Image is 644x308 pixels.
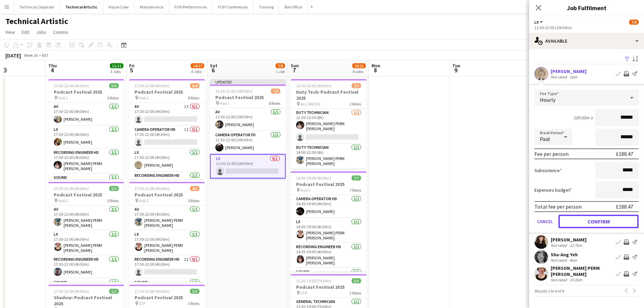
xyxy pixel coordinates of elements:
[22,29,29,35] span: Edit
[210,63,217,69] span: Sat
[551,277,568,282] div: Not rated
[191,69,204,74] div: 4 Jobs
[350,101,361,106] span: 2 Roles
[188,95,199,100] span: 8 Roles
[42,53,49,58] div: BST
[279,0,308,14] button: Box Office
[48,126,124,149] app-card-role: LX1/117:30-22:00 (4h30m)[PERSON_NAME]
[48,182,124,282] app-job-card: 17:30-22:00 (4h30m)5/5Podcast Festival 2025 Hall 25 RolesAV1/117:30-22:00 (4h30m)[PERSON_NAME] PE...
[5,52,21,59] div: [DATE]
[534,25,639,30] div: 11:30-22:00 (10h30m)
[350,188,361,193] span: 7 Roles
[48,256,124,279] app-card-role: Recording Engineer HD1/117:30-22:00 (4h30m)[PERSON_NAME]
[48,174,124,197] app-card-role: Sound1/1
[139,301,145,306] span: STP
[54,83,89,88] span: 17:30-22:00 (4h30m)
[139,198,149,203] span: Hall 2
[451,66,460,74] span: 9
[568,258,578,263] div: 4km
[5,29,15,35] span: View
[215,89,253,94] span: 11:30-22:00 (10h30m)
[551,252,578,258] div: Shu-Ang Yeh
[568,74,578,79] div: 16m
[48,103,124,126] app-card-role: AV1/117:30-22:00 (4h30m)[PERSON_NAME]
[135,83,170,88] span: 17:30-22:00 (4h30m)
[616,150,633,157] div: £188.47
[352,83,361,88] span: 2/3
[48,63,57,69] span: Thu
[534,20,544,25] button: LX
[129,294,205,301] h3: Podcast Festival 2025
[36,29,46,35] span: Jobs
[551,265,613,277] div: [PERSON_NAME] PERM [PERSON_NAME]
[276,69,285,74] div: 1 Job
[3,28,18,37] a: View
[48,279,124,302] app-card-role: Sound1/1
[350,290,361,295] span: 3 Roles
[210,79,286,179] app-job-card: Updated11:30-22:00 (10h30m)7/8Podcast Festival 2025 Hall 18 RolesAV1/111:30-22:00 (10h30m)[PERSON...
[534,203,582,210] div: Total fee per person
[210,79,286,85] div: Updated
[5,16,68,26] h1: Technical Artistic
[54,289,89,294] span: 17:30-22:00 (4h30m)
[551,243,568,248] div: Not rated
[301,188,310,193] span: Hall 2
[190,186,199,191] span: 4/5
[48,79,124,179] app-job-card: 17:30-22:00 (4h30m)5/5Podcast Festival 2025 Hall 15 RolesAV1/117:30-22:00 (4h30m)[PERSON_NAME]LX1...
[534,20,539,25] span: LX
[616,203,633,210] div: £188.47
[220,101,230,106] span: Hall 1
[129,206,205,231] app-card-role: AV1/117:30-22:00 (4h30m)[PERSON_NAME] PERM [PERSON_NAME]
[291,181,366,187] h3: Podcast Festival 2025
[129,79,205,179] div: 17:30-22:00 (4h30m)6/8Podcast Festival 2025 Hall 18 RolesAV1I0/117:30-22:00 (4h30m) Camera Operat...
[107,95,119,100] span: 5 Roles
[19,28,32,37] a: Edit
[551,68,587,74] div: [PERSON_NAME]
[534,288,564,293] span: Results 1 to 4 of 4
[371,66,380,74] span: 8
[352,63,366,68] span: 19/21
[50,28,71,37] a: Comms
[129,231,205,256] app-card-role: LX1/117:30-22:00 (4h30m)[PERSON_NAME] PERM [PERSON_NAME]
[129,182,205,282] app-job-card: 17:30-22:00 (4h30m)4/5Podcast Festival 2025 Hall 25 RolesAV1/117:30-22:00 (4h30m)[PERSON_NAME] PE...
[48,89,124,95] h3: Podcast Festival 2025
[291,79,366,169] app-job-card: 12:30-22:00 (9h30m)2/3Duty Tech: Podcast Festival 2025 ALL SPACES2 RolesDuty Technician1/212:30-2...
[296,175,331,181] span: 14:30-19:00 (4h30m)
[534,215,556,228] button: Cancel
[109,83,119,88] span: 5/5
[529,3,644,12] h3: Job Fulfilment
[33,28,49,37] a: Jobs
[48,294,124,307] h3: Shadow: Podcast Festival 2025
[296,83,331,88] span: 12:30-22:00 (9h30m)
[169,0,213,14] button: FOH Performances
[540,136,550,142] span: Paid
[291,195,366,218] app-card-role: Camera Operator HD1/114:30-19:00 (4h30m)[PERSON_NAME]
[48,231,124,256] app-card-role: LX1/117:30-22:00 (4h30m)[PERSON_NAME] PERM [PERSON_NAME]
[128,66,135,74] span: 5
[135,0,169,14] button: Maintenance
[14,0,60,14] button: Technical Corporate
[129,63,135,69] span: Fri
[188,301,199,306] span: 3 Roles
[48,206,124,231] app-card-role: AV1/117:30-22:00 (4h30m)[PERSON_NAME] PERM [PERSON_NAME]
[573,115,593,121] div: 10h30m x
[129,192,205,198] h3: Podcast Festival 2025
[551,74,568,79] div: Not rated
[534,167,562,173] label: Subsistence
[568,277,583,282] div: 10.2km
[291,218,366,243] app-card-role: LX1/114:30-19:00 (4h30m)[PERSON_NAME] PERM [PERSON_NAME]
[269,101,280,106] span: 8 Roles
[301,290,307,295] span: STP
[629,20,639,25] span: 7/8
[129,256,205,279] app-card-role: Recording Engineer HD2I0/117:30-22:00 (4h30m)
[551,258,568,263] div: Not rated
[107,198,119,203] span: 5 Roles
[534,187,572,193] label: Expenses budget
[48,192,124,198] h3: Podcast Festival 2025
[135,289,170,294] span: 17:30-22:00 (4h30m)
[188,198,199,203] span: 5 Roles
